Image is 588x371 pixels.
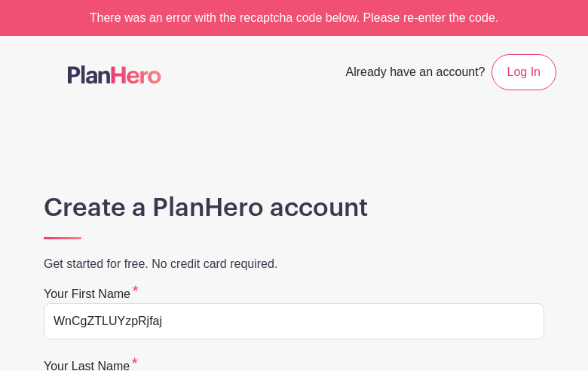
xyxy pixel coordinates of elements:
[492,54,556,90] a: Log In
[44,193,544,223] h1: Create a PlanHero account
[68,65,161,84] img: logo-507f7623f17ff9eddc593b1ce0a138ce2505c220e1c5a4e2b4648c50719b7d32.svg
[44,303,544,339] input: e.g. Julie
[346,57,485,90] span: Already have an account?
[44,255,544,273] p: Get started for free. No credit card required.
[44,285,139,303] label: Your first name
